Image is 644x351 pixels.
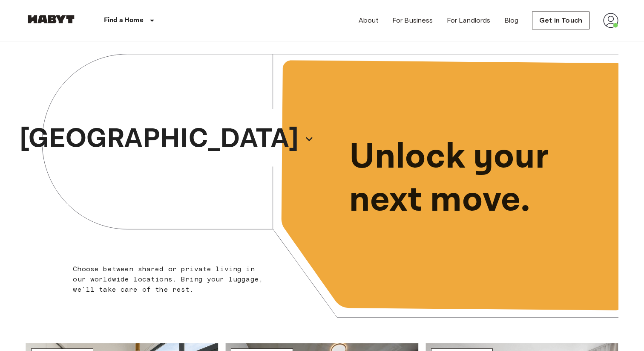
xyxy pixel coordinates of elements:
a: About [359,15,379,26]
p: [GEOGRAPHIC_DATA] [20,119,299,160]
a: Get in Touch [532,12,589,29]
p: Choose between shared or private living in our worldwide locations. Bring your luggage, we'll tak... [73,264,268,295]
button: [GEOGRAPHIC_DATA] [16,116,318,162]
a: For Business [392,15,433,26]
p: Find a Home [104,15,144,26]
a: Blog [504,15,519,26]
img: Habyt [26,15,77,23]
p: Unlock your next move. [349,136,605,222]
img: avatar [603,13,618,28]
a: For Landlords [447,15,491,26]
